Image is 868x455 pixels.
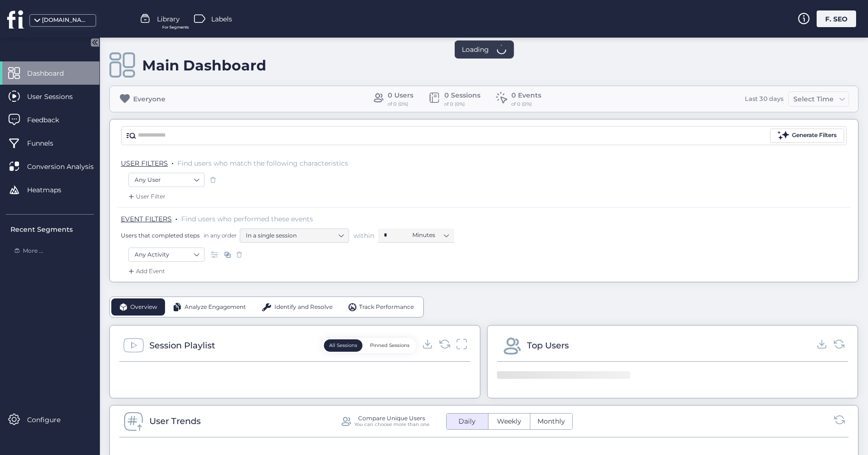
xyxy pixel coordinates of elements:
[274,303,332,312] span: Identify and Resolve
[770,129,844,143] button: Generate Filters
[211,14,232,24] span: Labels
[127,267,165,276] div: Add Event
[149,415,201,428] div: User Trends
[157,14,180,24] span: Library
[23,247,43,256] span: More ...
[27,161,108,172] span: Conversion Analysis
[172,157,174,167] span: .
[121,215,172,223] span: EVENT FILTERS
[27,115,73,125] span: Feedback
[42,16,89,25] div: [DOMAIN_NAME]
[453,416,481,426] span: Daily
[532,416,571,426] span: Monthly
[27,91,87,102] span: User Sessions
[181,215,313,223] span: Find users who performed these events
[27,185,76,195] span: Heatmaps
[246,228,343,243] nz-select-item: In a single session
[27,138,68,148] span: Funnels
[149,339,215,352] div: Session Playlist
[359,303,414,312] span: Track Performance
[142,57,266,74] div: Main Dashboard
[135,173,198,187] nz-select-item: Any User
[127,192,166,201] div: User Filter
[202,231,237,239] span: in any order
[792,131,837,140] div: Generate Filters
[817,10,856,27] div: F. SEO
[27,415,75,425] span: Configure
[185,303,246,312] span: Analyze Engagement
[324,339,362,352] button: All Sessions
[530,414,572,429] button: Monthly
[10,224,94,235] div: Recent Segments
[130,303,157,312] span: Overview
[27,68,78,79] span: Dashboard
[365,339,415,352] button: Pinned Sessions
[412,228,449,242] nz-select-item: Minutes
[488,414,530,429] button: Weekly
[447,414,488,429] button: Daily
[353,231,374,240] span: within
[462,44,489,55] span: Loading
[121,159,168,168] span: USER FILTERS
[176,213,177,222] span: .
[354,421,429,427] div: You can choose more than one
[177,159,348,168] span: Find users who match the following characteristics
[162,24,189,30] span: For Segments
[135,247,198,262] nz-select-item: Any Activity
[527,339,569,352] div: Top Users
[358,415,425,421] div: Compare Unique Users
[121,231,200,239] span: Users that completed steps
[491,416,527,426] span: Weekly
